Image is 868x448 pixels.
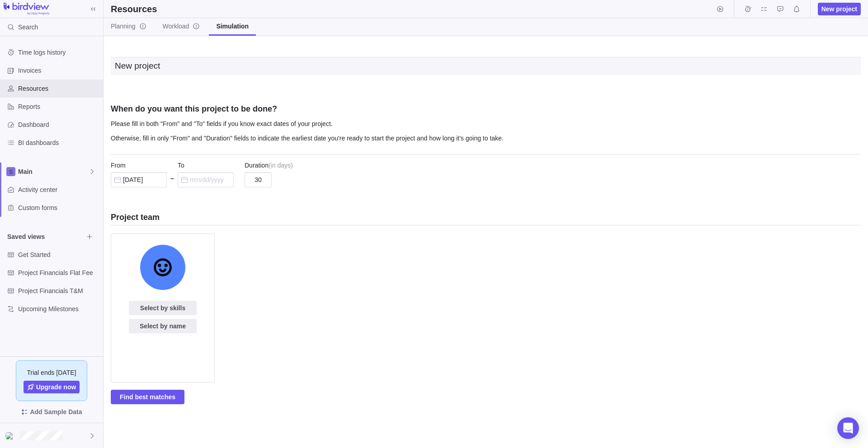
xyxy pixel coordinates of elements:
[140,303,185,313] span: Select by skills
[18,250,99,259] span: Get Started
[7,232,83,241] span: Saved views
[714,3,726,15] span: Start timer
[111,103,861,119] h3: When do you want this project to be done?
[818,3,861,15] span: New project
[758,7,770,14] a: My assignments
[111,22,146,31] span: Planning
[271,161,291,170] span: in days
[5,430,16,441] div: Gillian Cormier
[129,319,197,333] span: Select by name
[170,174,174,187] span: –
[27,368,76,377] span: Trial ends [DATE]
[4,3,49,15] img: logo
[18,102,99,111] span: Reports
[18,185,99,194] span: Activity center
[245,172,272,187] input: 0
[111,161,126,170] span: From
[209,18,256,36] a: Simulation
[120,392,175,402] span: Find best matches
[156,18,208,36] a: Workloadinfo-description
[18,138,99,147] span: BI dashboards
[18,203,99,212] span: Custom forms
[790,7,803,14] a: Notifications
[837,417,859,439] div: Open Intercom Messenger
[790,3,803,15] span: Notifications
[178,172,234,187] input: mm/dd/yyyy
[18,304,99,313] span: Upcoming Milestones
[139,23,146,30] svg: info-description
[140,321,186,331] span: Select by name
[111,3,157,15] h2: Resources
[163,22,200,31] span: Workload
[83,230,96,243] span: Browse views
[18,268,99,277] span: Project Financials Flat Fee
[18,286,99,295] span: Project Financials T&M
[291,161,293,170] span: )
[741,3,754,15] span: Time logs
[18,23,38,32] span: Search
[18,66,99,75] span: Invoices
[111,119,861,133] p: Please fill in both "From" and "To" fields if you know exact dates of your project.
[30,406,82,417] span: Add Sample Data
[111,133,861,148] p: Otherwise, fill in only "From" and "Duration" fields to indicate the earliest date you're ready t...
[129,301,197,315] span: Select by skills
[216,22,249,31] span: Simulation
[774,3,787,15] span: Approval requests
[18,120,99,129] span: Dashboard
[104,18,154,36] a: Planninginfo-description
[18,48,99,57] span: Time logs history
[111,390,184,404] span: Find best matches
[36,383,76,392] span: Upgrade now
[245,161,269,170] span: Duration
[758,3,770,15] span: My assignments
[111,212,861,223] h3: Project team
[193,23,200,30] svg: info-description
[774,7,787,14] a: Approval requests
[269,161,271,170] span: (
[111,172,167,187] input: mm/dd/yyyy
[24,381,80,393] a: Upgrade now
[178,161,184,170] span: To
[741,7,754,14] a: Time logs
[821,5,857,14] span: New project
[18,84,99,93] span: Resources
[5,432,16,439] img: Show
[18,167,89,176] span: Main
[7,405,96,419] span: Add Sample Data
